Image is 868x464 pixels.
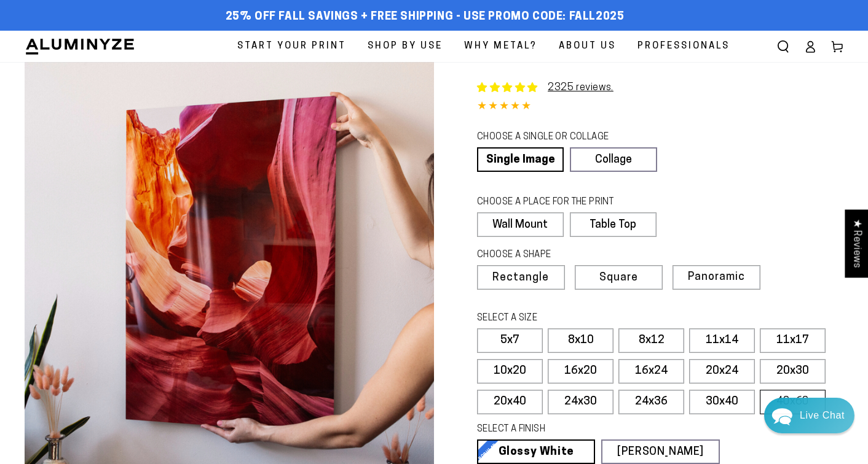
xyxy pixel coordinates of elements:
[760,359,826,384] label: 20x30
[764,398,854,433] div: Chat widget toggle
[689,328,755,353] label: 11x14
[548,359,614,384] label: 16x20
[228,31,355,62] a: Start Your Print
[477,390,543,414] label: 20x40
[477,147,564,172] a: Single Image
[548,390,614,414] label: 24x30
[800,398,845,433] div: Contact Us Directly
[477,328,543,353] label: 5x7
[689,390,755,414] label: 30x40
[477,131,645,144] legend: CHOOSE A SINGLE OR COLLAGE
[477,423,692,436] legend: SELECT A FINISH
[477,98,843,116] div: 4.85 out of 5.0 stars
[570,212,657,237] label: Table Top
[601,439,719,464] a: [PERSON_NAME]
[477,80,614,95] a: 2325 reviews.
[688,271,745,283] span: Panoramic
[226,10,625,24] span: 25% off FALL Savings + Free Shipping - Use Promo Code: FALL2025
[477,439,595,464] a: Glossy White
[770,33,797,60] summary: Search our site
[368,38,443,55] span: Shop By Use
[477,212,564,237] label: Wall Mount
[477,312,692,325] legend: SELECT A SIZE
[237,38,346,55] span: Start Your Print
[599,273,638,284] span: Square
[358,31,452,62] a: Shop By Use
[559,38,616,55] span: About Us
[477,249,647,262] legend: CHOOSE A SHAPE
[548,83,614,93] a: 2325 reviews.
[570,147,657,172] a: Collage
[492,273,549,284] span: Rectangle
[464,38,537,55] span: Why Metal?
[618,359,684,384] label: 16x24
[760,328,826,353] label: 11x17
[550,31,625,62] a: About Us
[845,209,868,277] div: Click to open Judge.me floating reviews tab
[455,31,546,62] a: Why Metal?
[477,196,645,209] legend: CHOOSE A PLACE FOR THE PRINT
[618,328,684,353] label: 8x12
[760,390,826,414] label: 40x60
[637,38,730,55] span: Professionals
[689,359,755,384] label: 20x24
[25,37,135,56] img: Aluminyze
[548,328,614,353] label: 8x10
[628,31,739,62] a: Professionals
[477,359,543,384] label: 10x20
[618,390,684,414] label: 24x36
